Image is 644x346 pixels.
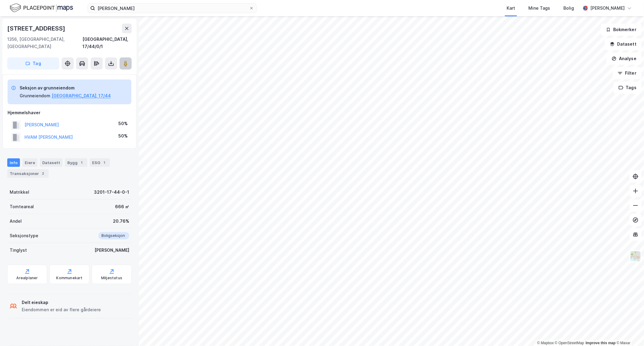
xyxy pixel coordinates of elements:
[56,276,82,280] div: Kommunekart
[7,57,59,70] button: Tag
[507,5,515,12] div: Kart
[118,132,128,140] div: 50%
[82,36,132,50] div: [GEOGRAPHIC_DATA], 17/44/0/1
[16,276,38,280] div: Arealplaner
[95,4,249,13] input: Søk på adresse, matrikkel, gårdeiere, leietakere eller personer
[590,5,625,12] div: [PERSON_NAME]
[101,160,107,166] div: 1
[10,203,34,210] div: Tomteareal
[614,82,642,94] button: Tags
[537,341,554,345] a: Mapbox
[563,5,574,12] div: Bolig
[528,5,550,12] div: Mine Tags
[601,24,642,36] button: Bokmerker
[20,84,111,92] div: Seksjon av grunneiendom
[10,3,73,13] img: logo.f888ab2527a4732fd821a326f86c7f29.svg
[40,170,46,176] div: 2
[115,203,129,210] div: 666 ㎡
[7,169,49,178] div: Transaksjoner
[10,189,29,196] div: Matrikkel
[605,38,642,50] button: Datasett
[118,120,128,127] div: 50%
[20,92,50,99] div: Grunneiendom
[614,317,644,346] iframe: Chat Widget
[90,158,110,167] div: ESG
[22,306,101,313] div: Eiendommen er eid av flere gårdeiere
[95,247,129,254] div: [PERSON_NAME]
[613,67,642,79] button: Filter
[79,160,85,166] div: 1
[22,158,37,167] div: Eiere
[113,218,129,225] div: 20.76%
[555,341,584,345] a: OpenStreetMap
[7,24,66,33] div: [STREET_ADDRESS]
[101,276,122,280] div: Miljøstatus
[10,247,27,254] div: Tinglyst
[586,341,616,345] a: Improve this map
[10,218,22,225] div: Andel
[8,109,131,116] div: Hjemmelshaver
[65,158,87,167] div: Bygg
[94,189,129,196] div: 3201-17-44-0-1
[7,158,20,167] div: Info
[40,158,62,167] div: Datasett
[22,299,101,306] div: Delt eieskap
[614,317,644,346] div: Kontrollprogram for chat
[607,53,642,65] button: Analyse
[52,92,111,99] button: [GEOGRAPHIC_DATA], 17/44
[10,232,38,239] div: Seksjonstype
[7,36,82,50] div: 1356, [GEOGRAPHIC_DATA], [GEOGRAPHIC_DATA]
[630,251,641,262] img: Z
